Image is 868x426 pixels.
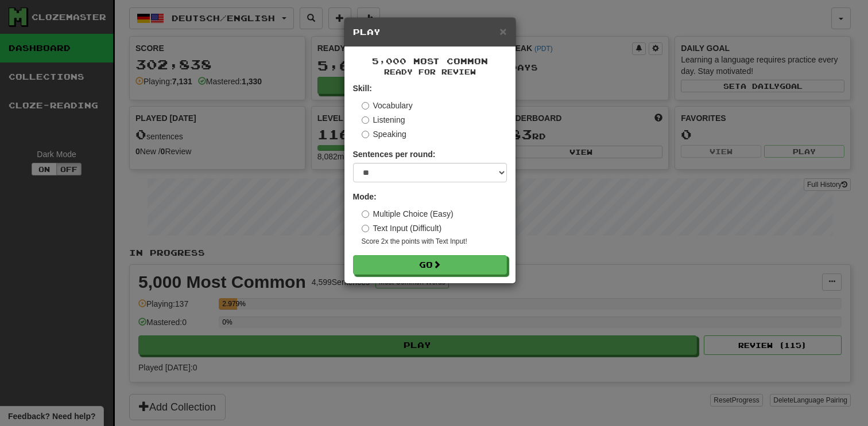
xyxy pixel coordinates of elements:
[362,237,507,247] small: Score 2x the points with Text Input !
[362,114,405,126] label: Listening
[353,26,507,38] h5: Play
[353,148,436,160] label: Sentences per round:
[362,128,406,140] label: Speaking
[362,222,442,234] label: Text Input (Difficult)
[353,67,507,77] small: Ready for Review
[362,208,454,220] label: Multiple Choice (Easy)
[362,210,369,218] input: Multiple Choice (Easy)
[362,116,369,124] input: Listening
[362,131,369,138] input: Speaking
[499,25,506,38] span: ×
[353,192,377,201] strong: Mode:
[362,225,369,232] input: Text Input (Difficult)
[362,102,369,110] input: Vocabulary
[353,84,372,93] strong: Skill:
[372,56,488,66] span: 5,000 Most Common
[353,255,507,275] button: Go
[362,100,413,111] label: Vocabulary
[499,25,506,37] button: Close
